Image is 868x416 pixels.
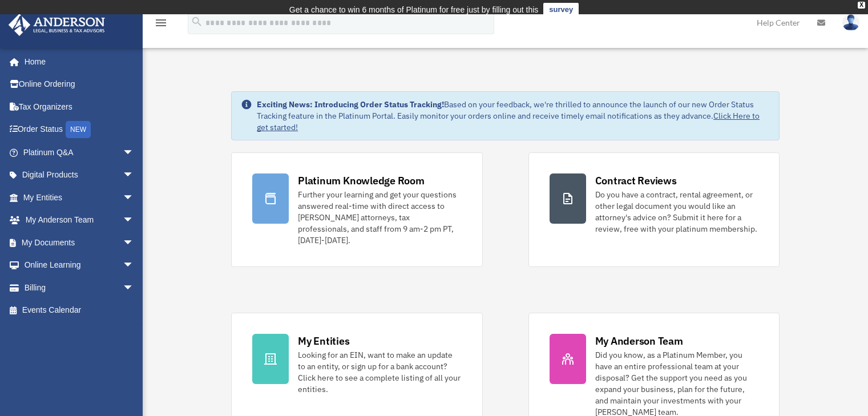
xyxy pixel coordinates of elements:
[123,164,146,187] span: arrow_drop_down
[231,152,482,267] a: Platinum Knowledge Room Further your learning and get your questions answered real-time with dire...
[8,141,151,164] a: Platinum Q&Aarrow_drop_down
[123,276,146,300] span: arrow_drop_down
[289,3,539,17] div: Get a chance to win 6 months of Platinum for free just by filling out this
[123,141,146,164] span: arrow_drop_down
[123,254,146,277] span: arrow_drop_down
[8,276,151,299] a: Billingarrow_drop_down
[8,299,151,322] a: Events Calendar
[191,15,203,28] i: search
[8,73,151,96] a: Online Ordering
[595,334,683,348] div: My Anderson Team
[543,3,579,17] a: survey
[5,14,108,36] img: Anderson Advisors Platinum Portal
[154,20,168,30] a: menu
[257,99,770,133] div: Based on your feedback, we're thrilled to announce the launch of our new Order Status Tracking fe...
[595,189,758,235] div: Do you have a contract, rental agreement, or other legal document you would like an attorney's ad...
[858,2,865,9] div: close
[8,164,151,187] a: Digital Productsarrow_drop_down
[298,173,425,188] div: Platinum Knowledge Room
[8,118,151,142] a: Order StatusNEW
[8,209,151,232] a: My Anderson Teamarrow_drop_down
[8,95,151,118] a: Tax Organizers
[123,209,146,232] span: arrow_drop_down
[257,111,760,132] a: Click Here to get started!
[154,16,168,30] i: menu
[8,254,151,277] a: Online Learningarrow_drop_down
[298,349,461,395] div: Looking for an EIN, want to make an update to an entity, or sign up for a bank account? Click her...
[298,189,461,246] div: Further your learning and get your questions answered real-time with direct access to [PERSON_NAM...
[842,14,859,31] img: User Pic
[66,121,91,138] div: NEW
[257,99,444,110] strong: Exciting News: Introducing Order Status Tracking!
[8,186,151,209] a: My Entitiesarrow_drop_down
[123,186,146,209] span: arrow_drop_down
[8,231,151,254] a: My Documentsarrow_drop_down
[298,334,349,348] div: My Entities
[595,173,677,188] div: Contract Reviews
[123,231,146,255] span: arrow_drop_down
[528,152,780,267] a: Contract Reviews Do you have a contract, rental agreement, or other legal document you would like...
[8,50,146,73] a: Home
